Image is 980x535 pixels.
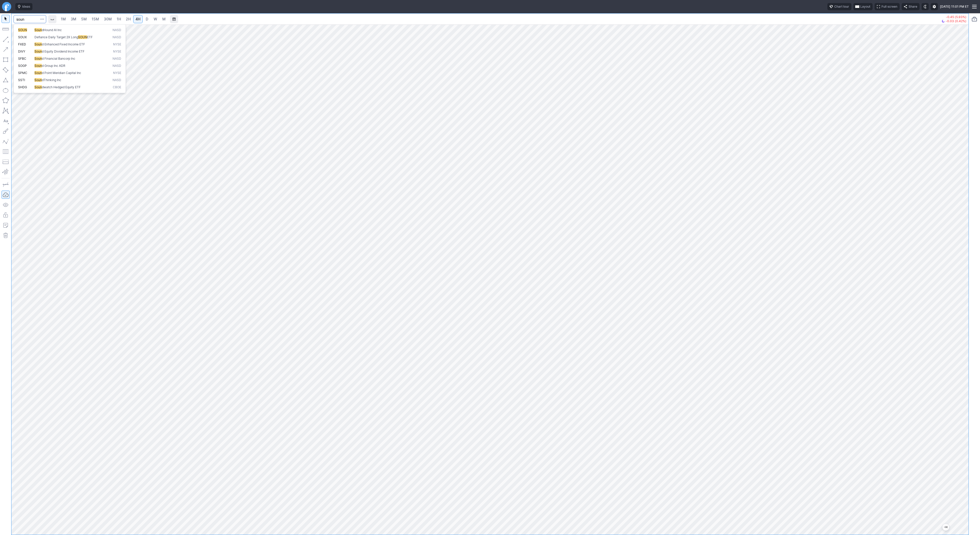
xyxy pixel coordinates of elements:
[39,15,46,23] button: Search
[113,49,121,54] span: NYSE
[2,15,10,23] button: Mouse
[931,3,938,10] button: Settings
[113,57,121,61] span: NASD
[18,57,26,60] span: SFBC
[2,35,10,43] button: Line
[34,49,42,53] span: Soun
[34,64,42,68] span: Soun
[2,147,10,156] button: Fibonacci retracements
[827,3,851,10] button: Chart tour
[79,15,89,23] a: 5M
[834,4,849,9] span: Chart tour
[160,15,168,23] a: M
[113,42,121,47] span: NYSE
[875,3,900,10] button: Full screen
[860,4,870,9] span: Layout
[22,4,30,9] span: Ideas
[87,35,93,39] span: ETF
[113,35,121,40] span: NASD
[14,24,126,93] div: Search
[2,2,11,11] a: Finviz.com
[18,42,26,46] span: FXED
[42,71,81,75] span: d Point Meridian Capital Inc
[2,158,10,166] button: Position
[71,17,76,21] span: 3M
[942,16,966,19] p: -0.45 (5.93%)
[151,15,160,23] a: W
[34,71,42,75] span: Soun
[136,17,140,21] span: 4H
[881,4,897,9] span: Full screen
[117,17,121,21] span: 1H
[18,71,27,75] span: SPMC
[2,107,10,115] button: XABCD
[18,85,27,89] span: SHDG
[2,137,10,145] button: Elliott waves
[92,17,99,21] span: 15M
[113,78,121,82] span: NASD
[922,3,929,10] button: Toggle dark mode
[18,78,25,82] span: SSTI
[2,180,10,189] button: Drawing mode: Single
[42,57,75,60] span: d Financial Bancorp Inc
[126,17,131,21] span: 2H
[143,15,151,23] a: D
[114,15,123,23] a: 1H
[113,64,121,68] span: NASD
[18,64,27,68] span: SOGP
[34,57,42,60] span: Soun
[2,56,10,64] button: Rectangle
[2,76,10,84] button: Triangle
[34,85,42,89] span: Soun
[113,85,121,90] span: CBOE
[42,49,84,53] span: d Equity Dividend Income ETF
[18,49,25,53] span: DIVY
[113,71,121,75] span: NYSE
[34,28,42,32] span: Soun
[34,42,42,46] span: Soun
[42,42,85,46] span: d Enhanced Fixed Income ETF
[970,15,978,23] button: Portfolio watchlist
[2,201,10,209] button: Hide drawings
[2,168,10,176] button: Anchored VWAP
[14,15,46,23] input: Search
[940,4,969,9] span: [DATE] 11:01 PM ET
[34,78,42,82] span: Soun
[42,85,81,89] span: dwatch Hedged Equity ETF
[18,28,27,32] span: SOUN
[78,35,87,39] span: SOUN
[2,25,10,33] button: Measure
[2,127,10,135] button: Brush
[18,35,27,39] span: SOUX
[2,45,10,54] button: Arrow
[154,17,157,21] span: W
[89,15,101,23] a: 15M
[34,35,78,39] span: Defiance Daily Target 2X Long
[42,64,65,68] span: d Group Inc ADR
[2,117,10,125] button: Text
[146,17,148,21] span: D
[2,191,10,199] button: Drawings Autosave: On
[946,20,966,23] span: -0.03 (0.42%)
[853,3,873,10] button: Layout
[42,78,61,82] span: dThinking Inc
[2,231,10,240] button: Remove all autosaved drawings
[162,17,166,21] span: M
[2,96,10,105] button: Polygon
[48,15,56,23] button: Interval
[124,15,133,23] a: 2H
[81,17,87,21] span: 5M
[58,15,68,23] a: 1M
[102,15,114,23] a: 30M
[2,66,10,74] button: Rotated rectangle
[942,524,949,531] button: Jump to the most recent bar
[15,3,32,10] button: Ideas
[170,15,178,23] button: Range
[2,86,10,94] button: Ellipse
[2,221,10,229] button: Add note
[104,17,112,21] span: 30M
[902,3,920,10] button: Share
[2,211,10,219] button: Lock drawings
[42,28,62,32] span: dHound AI Inc
[133,15,143,23] a: 4H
